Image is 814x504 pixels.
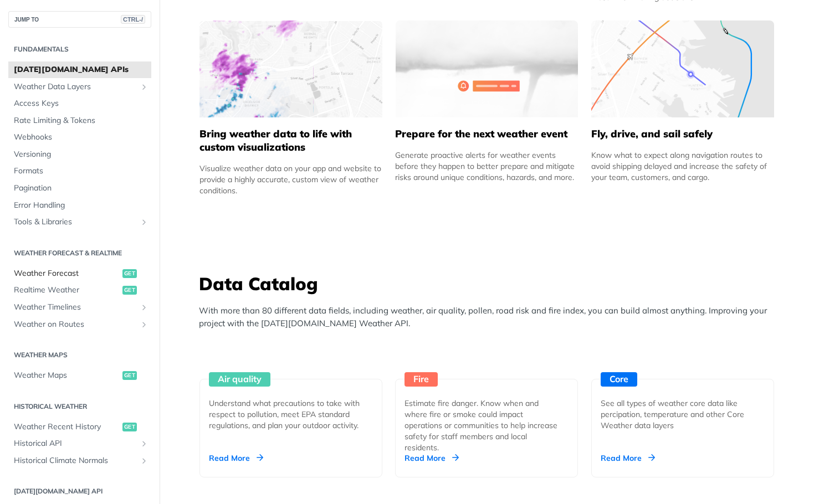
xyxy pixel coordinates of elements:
[8,282,151,299] a: Realtime Weatherget
[14,81,137,92] span: Weather Data Layers
[140,439,149,448] button: Show subpages for Historical API
[591,20,774,117] img: 994b3d6-mask-group-32x.svg
[14,183,149,194] span: Pagination
[121,15,145,24] span: CTRL-/
[8,180,151,197] a: Pagination
[14,115,149,126] span: Rate Limiting & Tokens
[8,265,151,282] a: Weather Forecastget
[122,423,137,431] span: get
[14,421,120,433] span: Weather Recent History
[601,372,637,387] div: Core
[140,320,149,329] button: Show subpages for Weather on Routes
[8,299,151,316] a: Weather TimelinesShow subpages for Weather Timelines
[14,438,137,449] span: Historical API
[8,452,151,469] a: Historical Climate NormalsShow subpages for Historical Climate Normals
[122,286,137,295] span: get
[8,419,151,435] a: Weather Recent Historyget
[8,79,151,95] a: Weather Data LayersShow subpages for Weather Data Layers
[8,316,151,333] a: Weather on RoutesShow subpages for Weather on Routes
[14,149,149,160] span: Versioning
[591,127,774,141] h5: Fly, drive, and sail safely
[8,11,151,28] button: JUMP TOCTRL-/
[405,398,560,453] div: Estimate fire danger. Know when and where fire or smoke could impact operations or communities to...
[14,217,137,228] span: Tools & Libraries
[8,163,151,179] a: Formats
[14,64,149,75] span: [DATE][DOMAIN_NAME] APIs
[587,338,779,477] a: Core See all types of weather core data like percipation, temperature and other Core Weather data...
[601,452,655,464] div: Read More
[209,398,364,431] div: Understand what precautions to take with respect to pollution, meet EPA standard regulations, and...
[140,303,149,312] button: Show subpages for Weather Timelines
[396,20,578,117] img: 2c0a313-group-496-12x.svg
[8,248,151,258] h2: Weather Forecast & realtime
[122,371,137,380] span: get
[14,166,149,177] span: Formats
[391,338,582,477] a: Fire Estimate fire danger. Know when and where fire or smoke could impact operations or communiti...
[14,302,137,313] span: Weather Timelines
[8,95,151,112] a: Access Keys
[405,452,459,464] div: Read More
[395,150,578,183] div: Generate proactive alerts for weather events before they happen to better prepare and mitigate ri...
[8,367,151,384] a: Weather Mapsget
[14,370,120,381] span: Weather Maps
[209,452,263,464] div: Read More
[195,338,387,477] a: Air quality Understand what precautions to take with respect to pollution, meet EPA standard regu...
[8,435,151,452] a: Historical APIShow subpages for Historical API
[8,214,151,230] a: Tools & LibrariesShow subpages for Tools & Libraries
[8,44,151,54] h2: Fundamentals
[140,456,149,465] button: Show subpages for Historical Climate Normals
[14,200,149,211] span: Error Handling
[8,129,151,146] a: Webhooks
[14,285,120,296] span: Realtime Weather
[199,127,382,154] h5: Bring weather data to life with custom visualizations
[8,350,151,360] h2: Weather Maps
[591,150,774,183] div: Know what to expect along navigation routes to avoid shipping delayed and increase the safety of ...
[199,305,781,330] p: With more than 80 different data fields, including weather, air quality, pollen, road risk and fi...
[14,98,149,109] span: Access Keys
[8,402,151,412] h2: Historical Weather
[405,372,438,387] div: Fire
[14,268,120,279] span: Weather Forecast
[8,112,151,129] a: Rate Limiting & Tokens
[8,197,151,214] a: Error Handling
[140,83,149,91] button: Show subpages for Weather Data Layers
[14,132,149,143] span: Webhooks
[199,271,781,296] h3: Data Catalog
[8,61,151,78] a: [DATE][DOMAIN_NAME] APIs
[8,486,151,496] h2: [DATE][DOMAIN_NAME] API
[209,372,270,387] div: Air quality
[395,127,578,141] h5: Prepare for the next weather event
[14,455,137,466] span: Historical Climate Normals
[8,146,151,163] a: Versioning
[601,398,756,431] div: See all types of weather core data like percipation, temperature and other Core Weather data layers
[122,269,137,278] span: get
[140,218,149,227] button: Show subpages for Tools & Libraries
[199,163,382,196] div: Visualize weather data on your app and website to provide a highly accurate, custom view of weath...
[199,20,382,117] img: 4463876-group-4982x.svg
[14,319,137,330] span: Weather on Routes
